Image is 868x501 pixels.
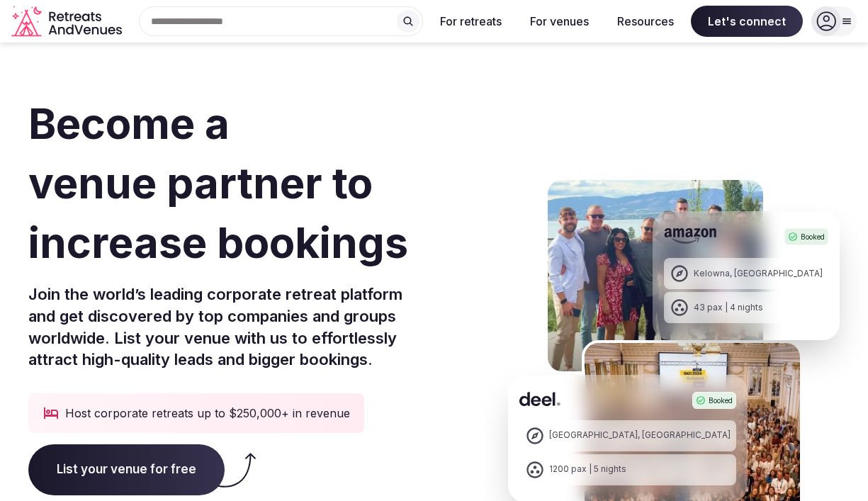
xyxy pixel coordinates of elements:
[28,393,364,433] div: Host corporate retreats up to $250,000+ in revenue
[519,6,600,37] button: For venues
[692,392,736,409] div: Booked
[28,283,497,371] p: Join the world’s leading corporate retreat platform and get discovered by top companies and group...
[28,444,225,495] span: List your venue for free
[694,268,823,280] div: Kelowna, [GEOGRAPHIC_DATA]
[549,429,731,441] div: [GEOGRAPHIC_DATA], [GEOGRAPHIC_DATA]
[784,228,828,245] div: Booked
[11,6,125,38] svg: Retreats and Venues company logo
[11,6,125,38] a: Visit the homepage
[28,94,497,272] h1: Become a venue partner to increase bookings
[429,6,513,37] button: For retreats
[691,6,803,37] span: Let's connect
[545,177,766,374] img: Amazon Kelowna Retreat
[606,6,685,37] button: Resources
[694,302,763,314] div: 43 pax | 4 nights
[28,462,225,476] a: List your venue for free
[549,463,626,475] div: 1200 pax | 5 nights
